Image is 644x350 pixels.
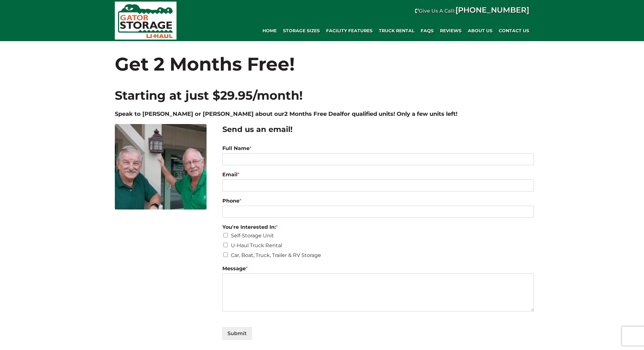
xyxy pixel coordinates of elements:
span: REVIEWS [440,28,461,34]
span: Home [263,28,277,34]
label: Message [222,266,534,272]
span: Contact Us [499,28,529,34]
label: You're Interested In: [222,224,534,231]
a: Contact Us [496,24,532,37]
img: Dave and Terry [115,124,207,210]
a: [PHONE_NUMBER] [455,5,529,15]
img: Gator Storage Uhaul [115,2,176,40]
span: About Us [468,28,492,34]
a: FAQs [418,24,437,37]
label: Car, Boat, Truck, Trailer & RV Storage [231,252,321,258]
a: Truck Rental [376,24,418,37]
a: Home [259,24,280,37]
span: Truck Rental [379,28,414,34]
a: REVIEWS [437,24,465,37]
h2: Send us an email! [222,124,534,135]
span: Facility Features [326,28,373,34]
strong: Give Us A Call: [419,8,529,14]
a: Storage Sizes [280,24,323,37]
button: Submit [222,327,252,340]
div: Main navigation [180,24,532,37]
label: Email [222,172,534,178]
label: Self-Storage Unit [231,233,274,239]
h2: Starting at just $29.95/month! [115,83,529,104]
label: Phone [222,198,534,204]
a: Facility Features [323,24,376,37]
span: Storage Sizes [283,28,320,34]
span: 2 Months Free Deal [284,110,342,117]
h4: Speak to [PERSON_NAME] or [PERSON_NAME] about our for qualified units! Only a few units left! [115,110,529,118]
a: About Us [465,24,496,37]
label: Full Name [222,145,534,152]
label: U-Haul Truck Rental [231,242,282,248]
h1: Get 2 Months Free! [115,41,529,77]
span: FAQs [421,28,434,34]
